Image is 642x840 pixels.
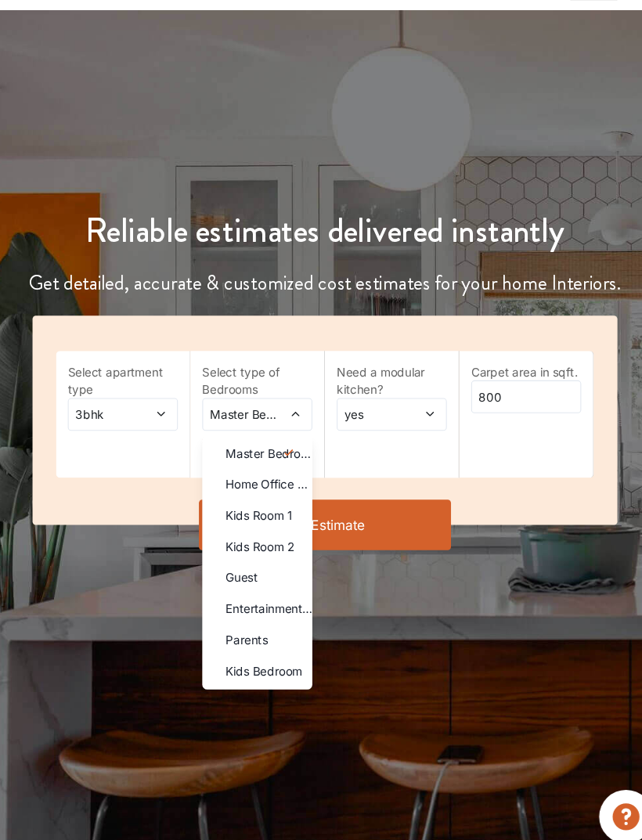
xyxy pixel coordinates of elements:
div: select 2 more room(s) [207,440,309,473]
span: Guest [229,568,258,585]
span: Kids Room 2 [229,539,293,556]
label: Select type of Bedrooms [207,377,309,409]
span: 3bhk [85,416,152,433]
span: Master Bedroom [211,416,277,433]
button: Get Estimate [204,504,438,551]
label: Carpet area in sqft. [457,377,560,393]
h1: Reliable estimates delivered instantly [9,235,633,272]
span: Kids Room 1 [229,510,290,527]
label: Select apartment type [81,377,184,409]
button: Toggle navigation [550,8,593,39]
span: logo-horizontal.svg [55,6,133,41]
span: Entertainment Den [229,597,309,614]
img: logo-horizontal.svg [55,10,133,38]
span: Home Office Study [229,481,309,498]
span: Parents [229,626,268,643]
span: Kids Bedroom [229,655,300,672]
h4: Get detailed, accurate & customized cost estimates for your home Interiors. [9,291,633,314]
input: Enter area sqft [457,393,560,424]
span: Master Bedroom [229,452,309,469]
label: Need a modular kitchen? [332,377,435,409]
span: yes [336,416,402,433]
